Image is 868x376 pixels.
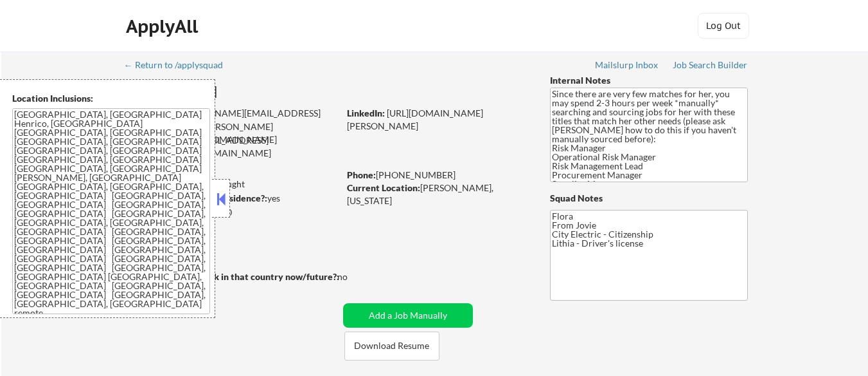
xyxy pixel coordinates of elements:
strong: Phone: [347,169,376,180]
a: Job Search Builder [673,60,748,73]
button: Add a Job Manually [343,303,473,328]
div: Mailslurp Inbox [595,61,659,70]
div: ApplyAll [126,15,202,37]
div: Job Search Builder [673,61,748,70]
a: ← Return to /applysquad [124,60,235,73]
button: Log Out [698,13,749,39]
div: Internal Notes [550,74,748,87]
strong: Current Location: [347,182,420,193]
button: Download Resume [344,332,439,361]
div: [PERSON_NAME][EMAIL_ADDRESS][DOMAIN_NAME] [126,120,339,146]
strong: Will need Visa to work in that country now/future?: [125,271,339,282]
div: ← Return to /applysquad [124,61,235,70]
a: [URL][DOMAIN_NAME][PERSON_NAME] [347,108,483,131]
strong: LinkedIn: [347,108,385,118]
div: $137,000 [125,206,339,219]
div: no [337,270,374,283]
div: Squad Notes [550,192,748,205]
div: 187 sent / 246 bought [125,178,339,191]
div: Location Inclusions: [12,92,210,105]
div: [PERSON_NAME][EMAIL_ADDRESS][DOMAIN_NAME] [126,107,339,132]
div: [PERSON_NAME] [125,84,389,100]
div: [EMAIL_ADDRESS][PERSON_NAME][DOMAIN_NAME] [125,134,339,159]
a: Mailslurp Inbox [595,60,659,73]
div: [PERSON_NAME], [US_STATE] [347,182,529,207]
div: [PHONE_NUMBER] [347,169,529,182]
